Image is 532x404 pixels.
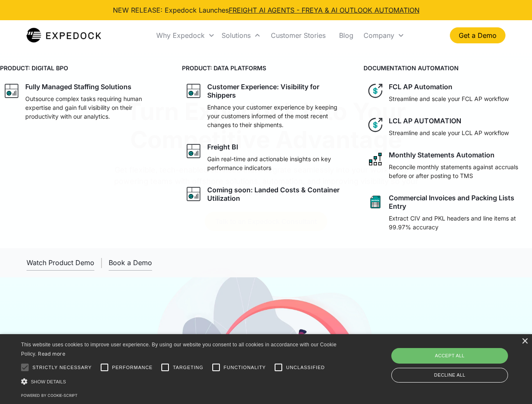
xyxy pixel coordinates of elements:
[185,82,202,99] img: graph icon
[27,27,101,44] img: Expedock Logo
[182,79,350,133] a: graph iconCustomer Experience: Visibility for ShippersEnhance your customer experience by keeping...
[3,82,20,99] img: graph icon
[112,364,153,371] span: Performance
[25,94,165,121] p: Outsource complex tasks requiring human expertise and gain full visibility on their productivity ...
[367,194,384,210] img: sheet icon
[367,117,384,133] img: dollar icon
[264,21,332,50] a: Customer Stories
[450,27,505,43] a: Get a Demo
[27,258,94,267] div: Watch Product Demo
[229,6,420,14] a: FREIGHT AI AGENTS - FREYA & AI OUTLOOK AUTOMATION
[27,27,101,44] a: home
[31,379,66,384] span: Show details
[207,154,347,172] p: Gain real-time and actionable insights on key performance indicators
[392,313,532,404] iframe: Chat Widget
[367,82,384,99] img: dollar icon
[364,113,532,141] a: dollar iconLCL AP AUTOMATIONStreamline and scale your LCL AP workflow
[173,364,203,371] span: Targeting
[21,393,78,398] a: Powered by cookie-script
[389,214,529,231] p: Extract CIV and PKL headers and line items at 99.97% accuracy
[185,143,202,159] img: graph icon
[109,258,152,267] div: Book a Demo
[364,64,532,72] h4: DOCUMENTATION AUTOMATION
[389,94,509,103] p: Streamline and scale your FCL AP workflow
[389,82,452,91] div: FCL AP Automation
[360,21,408,50] div: Company
[38,351,65,357] a: Read more
[156,31,205,40] div: Why Expedock
[21,377,340,386] div: Show details
[286,364,325,371] span: Unclassified
[113,5,420,15] div: NEW RELEASE: Expedock Launches
[389,194,529,210] div: Commercial Invoices and Packing Lists Entry
[207,186,347,202] div: Coming soon: Landed Costs & Container Utilization
[332,21,360,50] a: Blog
[389,117,461,125] div: LCL AP AUTOMATION
[153,21,218,50] div: Why Expedock
[25,82,131,91] div: Fully Managed Staffing Solutions
[389,162,529,180] p: Reconcile monthly statements against accruals before or after posting to TMS
[109,255,152,271] a: Book a Demo
[224,364,266,371] span: Functionality
[207,103,347,129] p: Enhance your customer experience by keeping your customers informed of the most recent changes to...
[364,147,532,183] a: network like iconMonthly Statements AutomationReconcile monthly statements against accruals befor...
[182,139,350,175] a: graph iconFreight BIGain real-time and actionable insights on key performance indicators
[364,31,394,40] div: Company
[389,151,495,159] div: Monthly Statements Automation
[182,64,350,72] h4: PRODUCT: DATA PLATFORMS
[222,31,251,40] div: Solutions
[32,364,92,371] span: Strictly necessary
[27,255,94,271] a: open lightbox
[207,82,347,99] div: Customer Experience: Visibility for Shippers
[367,151,384,167] img: network like icon
[185,186,202,202] img: graph icon
[207,143,238,151] div: Freight BI
[182,182,350,206] a: graph iconComing soon: Landed Costs & Container Utilization
[218,21,264,50] div: Solutions
[21,342,337,357] span: This website uses cookies to improve user experience. By using our website you consent to all coo...
[389,128,509,137] p: Streamline and scale your LCL AP workflow
[364,190,532,235] a: sheet iconCommercial Invoices and Packing Lists EntryExtract CIV and PKL headers and line items a...
[364,79,532,106] a: dollar iconFCL AP AutomationStreamline and scale your FCL AP workflow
